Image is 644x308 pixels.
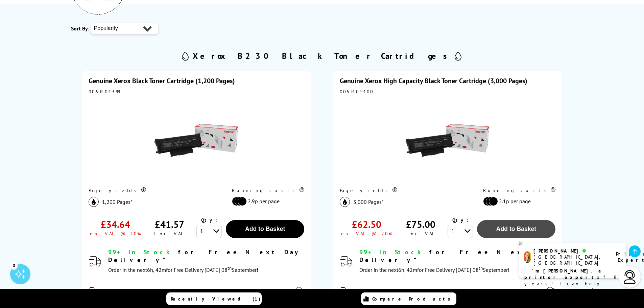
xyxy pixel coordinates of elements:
[359,248,424,256] span: 99+ In Stock
[89,76,235,85] a: Genuine Xerox Black Toner Cartridge (1,200 Pages)
[108,248,304,275] div: modal_delivery
[523,288,545,294] span: view more
[102,198,133,205] span: 1,200 Pages*
[361,292,456,305] a: Compare Products
[398,266,417,273] span: 6h, 42m
[524,251,531,263] img: amy-livechat.png
[452,217,468,223] span: Qty:
[201,217,217,223] span: Qty:
[270,281,304,294] button: view more
[372,296,454,302] span: Compare Products
[533,248,607,254] div: [PERSON_NAME]
[108,266,258,273] span: Order in the next for Free Delivery [DATE] 08 September!
[89,197,99,207] img: black_icon.svg
[405,231,436,237] div: inc VAT
[359,266,509,273] span: Order in the next for Free Delivery [DATE] 08 September!
[226,220,304,238] button: Add to Basket
[483,197,552,206] li: 2.1p per page
[353,198,384,205] span: 3,000 Pages*
[228,265,232,271] sup: th
[533,254,607,266] div: [GEOGRAPHIC_DATA], [GEOGRAPHIC_DATA]
[147,266,166,273] span: 6h, 42m
[272,288,294,294] span: view more
[483,187,555,193] div: Running costs
[108,248,301,264] span: for Free Next Day Delivery*
[359,248,555,275] div: modal_delivery
[90,231,141,237] div: ex VAT @ 20%
[89,89,304,95] div: 006R04399
[359,248,552,264] span: for Free Next Day Delivery*
[71,25,89,32] span: Sort By:
[166,292,262,305] a: Recently Viewed (1)
[154,231,185,237] div: inc VAT
[479,265,483,271] sup: th
[352,218,381,231] div: £62.50
[97,288,167,294] button: Printers compatible with this item
[348,288,418,294] button: Printers compatible with this item
[623,270,637,284] img: user-headset-light.svg
[341,231,392,237] div: ex VAT @ 20%
[524,268,603,280] b: I'm [PERSON_NAME], a printer expert
[155,218,184,231] div: £41.57
[154,98,239,183] img: Xerox Black Toner Cartridge (1,200 Pages)
[193,51,451,61] h2: Xerox B230 Black Toner Cartridges
[496,226,536,232] span: Add to Basket
[340,76,527,85] a: Genuine Xerox High Capacity Black Toner Cartridge (3,000 Pages)
[406,218,435,231] div: £75.00
[340,187,469,193] div: Page yields
[340,89,555,95] div: 006R04400
[171,296,261,302] span: Recently Viewed (1)
[521,281,555,294] button: view more
[405,98,490,183] img: Xerox High Capacity Black Toner Cartridge (3,000 Pages)
[101,218,130,231] div: £34.64
[232,187,304,193] div: Running costs
[108,248,172,256] span: 99+ In Stock
[245,226,285,232] span: Add to Basket
[524,268,621,300] p: of 8 years! I can help you choose the right product
[477,220,555,238] button: Add to Basket
[232,197,301,206] li: 2.9p per page
[340,197,350,207] img: black_icon.svg
[10,262,18,269] div: 3
[89,187,218,193] div: Page yields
